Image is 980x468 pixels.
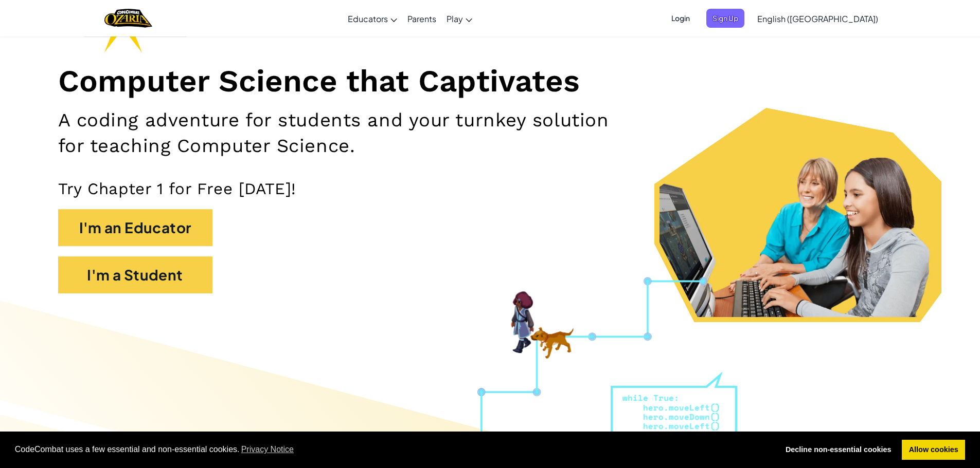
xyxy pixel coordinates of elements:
span: Educators [348,13,388,24]
button: Login [665,9,696,28]
a: Educators [343,5,402,32]
h2: A coding adventure for students and your turnkey solution for teaching Computer Science. [58,107,637,158]
button: Sign Up [706,9,744,28]
a: allow cookies [902,440,965,460]
button: I'm a Student [58,256,212,293]
h1: Computer Science that Captivates [58,63,922,100]
a: Play [441,5,477,32]
a: learn more about cookies [240,442,296,457]
img: Home [104,8,152,29]
span: English ([GEOGRAPHIC_DATA]) [757,13,878,24]
a: Ozaria by CodeCombat logo [104,8,152,29]
p: Try Chapter 1 for Free [DATE]! [58,179,922,199]
button: I'm an Educator [58,209,212,246]
a: English ([GEOGRAPHIC_DATA]) [752,5,883,32]
a: deny cookies [778,440,898,460]
a: Parents [402,5,441,32]
span: CodeCombat uses a few essential and non-essential cookies. [15,442,771,457]
span: Play [447,13,463,24]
